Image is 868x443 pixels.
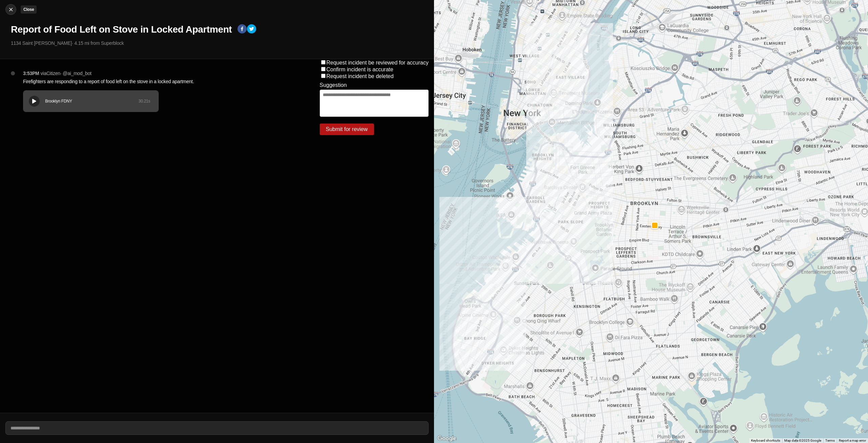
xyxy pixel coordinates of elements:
[327,73,394,79] label: Request incident be deleted
[45,98,138,104] div: Brooklyn FDNY
[825,439,835,442] a: Terms (opens in new tab)
[784,439,821,442] span: Map data ©2025 Google
[320,82,347,88] label: Suggestion
[247,24,256,35] button: twitter
[23,70,39,77] p: 3:53PM
[138,98,150,104] div: 30.21 s
[327,60,429,66] label: Request incident be reviewed for accuracy
[11,40,429,47] p: 1134 Saint [PERSON_NAME] · 4.15 mi from Superblock
[327,67,393,72] label: Confirm incident is accurate
[320,124,374,135] button: Submit for review
[839,439,866,442] a: Report a map error
[41,70,92,77] p: via Citizen · @ ai_mod_bot
[7,6,14,13] img: cancel
[751,438,780,443] button: Keyboard shortcuts
[23,7,34,12] small: Close
[11,23,232,36] h1: Report of Food Left on Stove in Locked Apartment
[5,4,16,15] button: cancelClose
[237,24,247,35] button: facebook
[23,78,293,85] p: Firefighters are responding to a report of food left on the stove in a locked apartment.
[436,434,458,443] a: Open this area in Google Maps (opens a new window)
[436,434,458,443] img: Google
